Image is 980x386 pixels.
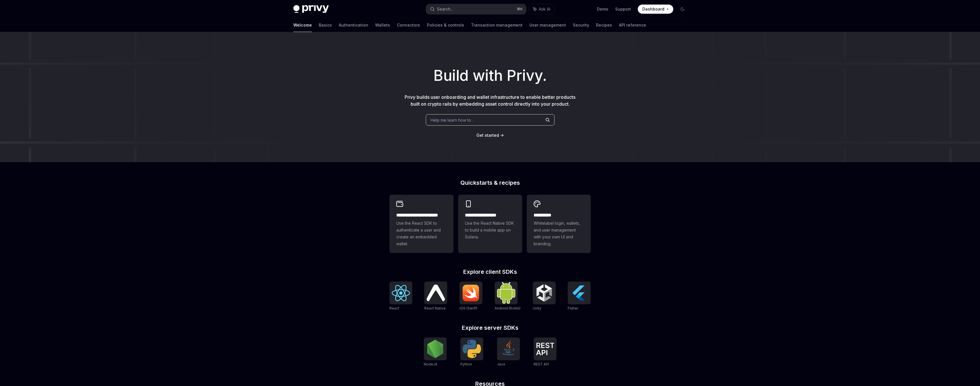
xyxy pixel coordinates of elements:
[570,284,588,302] img: Flutter
[339,18,368,32] a: Authentication
[375,18,390,32] a: Wallets
[426,4,526,14] button: Search...⌘K
[396,220,447,247] span: Use the React SDK to authenticate a user and create an embedded wallet.
[426,340,444,358] img: NodeJS
[499,340,518,358] img: Java
[437,6,453,13] div: Search...
[568,282,591,311] a: FlutterFlutter
[495,282,520,311] a: Android (Kotlin)Android (Kotlin)
[573,18,589,32] a: Security
[476,132,499,138] a: Get started
[535,284,553,302] img: Unity
[534,337,557,367] a: REST APIREST API
[463,340,481,358] img: Python
[293,18,312,32] a: Welcome
[405,94,575,107] span: Privy builds user onboarding and wallet infrastructure to enable better products built on crypto ...
[462,284,480,301] img: iOS (Swift)
[539,6,550,12] span: Ask AI
[293,5,329,13] img: dark logo
[389,269,591,275] h2: Explore client SDKs
[529,4,554,14] button: Ask AI
[533,306,541,310] span: Unity
[534,220,584,247] span: Whitelabel login, wallets, and user management with your own UI and branding.
[389,325,591,331] h2: Explore server SDKs
[471,18,522,32] a: Transaction management
[476,133,499,138] span: Get started
[424,362,437,366] span: NodeJS
[534,362,549,366] span: REST API
[460,362,472,366] span: Python
[527,195,591,253] a: **** *****Whitelabel login, wallets, and user management with your own UI and branding.
[389,282,412,311] a: ReactReact
[536,343,554,355] img: REST API
[460,306,477,310] span: iOS (Swift)
[427,285,445,301] img: React Native
[642,6,664,12] span: Dashboard
[460,282,482,311] a: iOS (Swift)iOS (Swift)
[497,362,505,366] span: Java
[497,282,515,303] img: Android (Kotlin)
[517,7,523,11] span: ⌘ K
[495,306,520,310] span: Android (Kotlin)
[458,195,522,253] a: **** **** **** ***Use the React Native SDK to build a mobile app on Solana.
[615,6,631,12] a: Support
[424,337,447,367] a: NodeJSNodeJS
[497,337,520,367] a: JavaJava
[597,6,608,12] a: Demo
[638,5,673,14] a: Dashboard
[319,18,332,32] a: Basics
[424,282,447,311] a: React NativeReact Native
[568,306,578,310] span: Flutter
[389,306,399,310] span: React
[678,5,687,14] button: Toggle dark mode
[397,18,420,32] a: Connectors
[596,18,612,32] a: Recipes
[619,18,646,32] a: API reference
[392,285,410,301] img: React
[533,282,556,311] a: UnityUnity
[9,65,971,87] h1: Build with Privy.
[465,220,515,240] span: Use the React Native SDK to build a mobile app on Solana.
[460,337,483,367] a: PythonPython
[424,306,446,310] span: React Native
[389,180,591,186] h2: Quickstarts & recipes
[427,18,464,32] a: Policies & controls
[431,117,474,123] span: Help me learn how to…
[529,18,566,32] a: User management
